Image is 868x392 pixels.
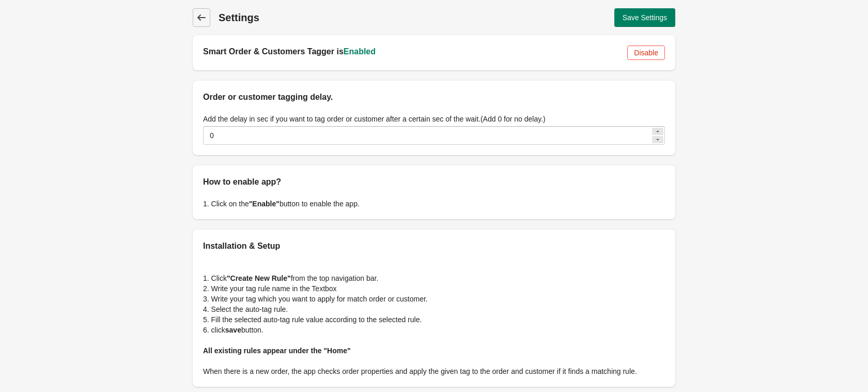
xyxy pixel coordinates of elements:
[203,283,665,294] p: 2. Write your tag rule name in the Textbox
[203,314,665,325] p: 5. Fill the selected auto-tag rule value according to the selected rule.
[203,199,665,209] p: 1. Click on the button to enable the app.
[225,326,241,334] b: save
[203,46,619,58] h2: Smart Order & Customers Tagger is
[203,294,665,304] p: 3. Write your tag which you want to apply for match order or customer.
[614,8,675,27] button: Save Settings
[249,200,280,208] b: "Enable"
[227,274,291,282] b: "Create New Rule"
[627,46,665,60] button: Disable
[203,91,665,103] h2: Order or customer tagging delay.
[203,366,665,376] p: When there is a new order, the app checks order properties and apply the given tag to the order a...
[203,346,351,355] b: All existing rules appear under the "Home"
[203,325,665,335] p: 6. click button.
[203,304,665,314] p: 4. Select the auto-tag rule.
[219,10,428,25] h1: Settings
[203,273,665,283] p: 1. Click from the top navigation bar.
[634,49,658,57] span: Disable
[203,114,546,124] label: Add the delay in sec if you want to tag order or customer after a certain sec of the wait.(Add 0 ...
[344,47,376,56] span: Enabled
[203,240,665,252] h2: Installation & Setup
[203,126,650,145] input: delay in sec
[623,13,667,22] span: Save Settings
[203,176,665,188] h2: How to enable app?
